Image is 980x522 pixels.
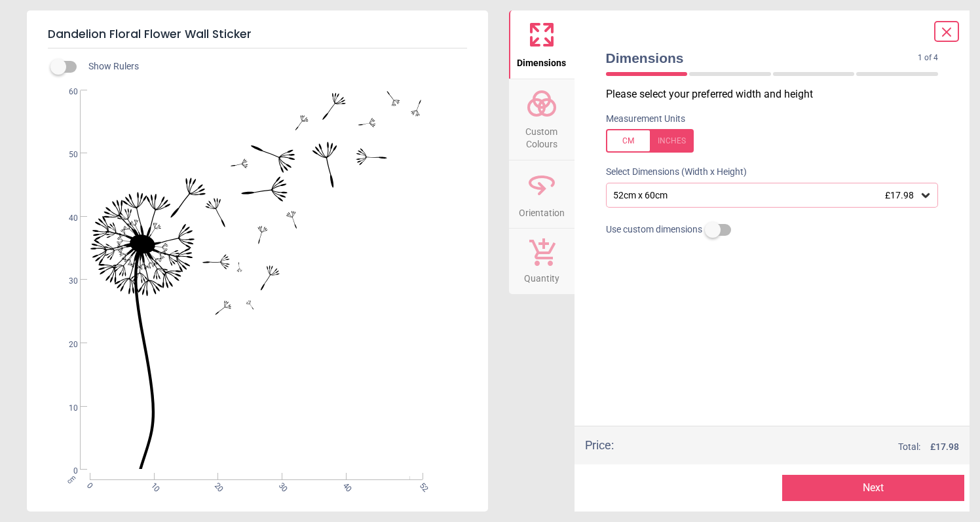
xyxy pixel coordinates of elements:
button: Quantity [509,229,575,294]
label: Select Dimensions (Width x Height) [595,166,747,179]
span: Quantity [524,266,559,286]
span: 40 [340,481,349,489]
span: Custom Colours [510,119,573,151]
span: 10 [148,481,157,489]
button: Dimensions [509,10,575,79]
div: Total: [633,441,960,454]
span: 30 [53,276,78,287]
div: Show Rulers [58,59,488,75]
button: Orientation [509,160,575,229]
span: 17.98 [935,441,959,452]
button: Next [782,475,964,501]
div: Price : [585,437,614,453]
p: Please select your preferred width and height [606,87,949,102]
span: Dimensions [517,50,566,70]
span: Dimensions [606,48,918,67]
span: 60 [53,86,78,98]
span: Use custom dimensions [606,223,702,236]
span: 1 of 4 [918,52,938,64]
span: 52 [417,481,425,489]
span: 50 [53,149,78,160]
span: 20 [53,339,78,350]
span: 40 [53,213,78,224]
span: cm [66,474,77,485]
span: 30 [276,481,284,489]
label: Measurement Units [606,113,685,126]
button: Custom Colours [509,79,575,160]
span: 20 [212,481,221,489]
span: £17.98 [885,190,914,200]
div: 52cm x 60cm [612,190,920,201]
span: £ [930,441,959,454]
span: 0 [85,481,93,489]
span: 0 [53,466,78,477]
h5: Dandelion Floral Flower Wall Sticker [48,21,467,48]
span: Orientation [519,200,565,220]
span: 10 [53,403,78,414]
